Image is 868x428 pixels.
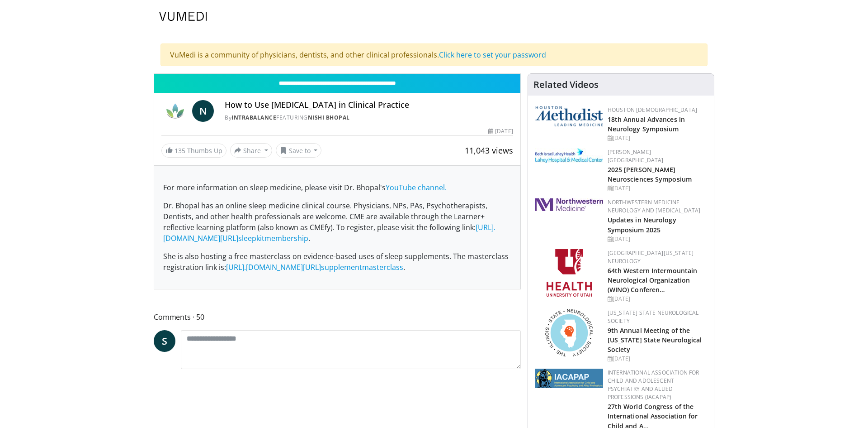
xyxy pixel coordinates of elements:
[608,216,676,234] a: Updates in Neurology Symposium 2025
[175,146,185,155] span: 135
[488,127,513,135] div: [DATE]
[608,295,707,303] div: [DATE]
[608,309,699,325] a: [US_STATE] State Neurological Society
[192,100,214,122] a: N
[608,184,707,192] div: [DATE]
[159,12,207,21] img: VuMedi Logo
[535,148,603,163] img: e7977282-282c-4444-820d-7cc2733560fd.jpg.150x105_q85_autocrop_double_scale_upscale_version-0.2.jpg
[163,251,511,273] p: She is also hosting a free masterclass on evidence-based uses of sleep supplements. The mastercla...
[386,183,447,192] a: YouTube channel.
[163,182,511,193] p: For more information on sleep medicine, please visit Dr. Bhopal's
[545,309,593,356] img: 71a8b48c-8850-4916-bbdd-e2f3ccf11ef9.png.150x105_q85_autocrop_double_scale_upscale_version-0.2.png
[608,266,698,294] a: 64th Western Intermountain Neurological Organization (WINO) Conferen…
[225,114,513,122] div: By FEATURING
[154,330,175,352] a: S
[161,100,189,122] img: IntraBalance
[154,311,521,323] span: Comments 50
[547,249,592,297] img: f6362829-b0a3-407d-a044-59546adfd345.png.150x105_q85_autocrop_double_scale_upscale_version-0.2.png
[608,235,707,243] div: [DATE]
[608,115,685,133] a: 18th Annual Advances in Neurology Symposium
[608,249,694,265] a: [GEOGRAPHIC_DATA][US_STATE] Neurology
[439,50,546,60] a: Click here to set your password
[533,79,599,90] h4: Related Videos
[160,43,708,66] div: VuMedi is a community of physicians, dentists, and other clinical professionals.
[608,134,707,142] div: [DATE]
[231,114,276,121] a: IntraBalance
[535,369,603,388] img: 2a9917ce-aac2-4f82-acde-720e532d7410.png.150x105_q85_autocrop_double_scale_upscale_version-0.2.png
[608,165,692,183] a: 2025 [PERSON_NAME] Neurosciences Symposium
[535,106,603,126] img: 5e4488cc-e109-4a4e-9fd9-73bb9237ee91.png.150x105_q85_autocrop_double_scale_upscale_version-0.2.png
[608,326,702,354] a: 9th Annual Meeting of the [US_STATE] State Neurological Society
[276,143,322,158] button: Save to
[230,143,272,158] button: Share
[608,355,707,363] div: [DATE]
[465,145,513,156] span: 11,043 views
[608,198,701,214] a: Northwestern Medicine Neurology and [MEDICAL_DATA]
[161,144,226,158] a: 135 Thumbs Up
[163,200,511,244] p: Dr. Bhopal has an online sleep medicine clinical course. Physicians, NPs, PAs, Psychotherapists, ...
[308,114,350,121] a: Nishi Bhopal
[535,198,603,211] img: 2a462fb6-9365-492a-ac79-3166a6f924d8.png.150x105_q85_autocrop_double_scale_upscale_version-0.2.jpg
[608,148,664,164] a: [PERSON_NAME][GEOGRAPHIC_DATA]
[226,262,403,272] a: [URL].[DOMAIN_NAME][URL]supplementmasterclass
[608,369,699,401] a: International Association for Child and Adolescent Psychiatry and Allied Professions (IACAPAP)
[608,265,707,294] h2: 64th Western Intermountain Neurological Organization (WINO) Conference
[608,106,697,114] a: Houston [DEMOGRAPHIC_DATA]
[225,100,513,110] h4: How to Use [MEDICAL_DATA] in Clinical Practice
